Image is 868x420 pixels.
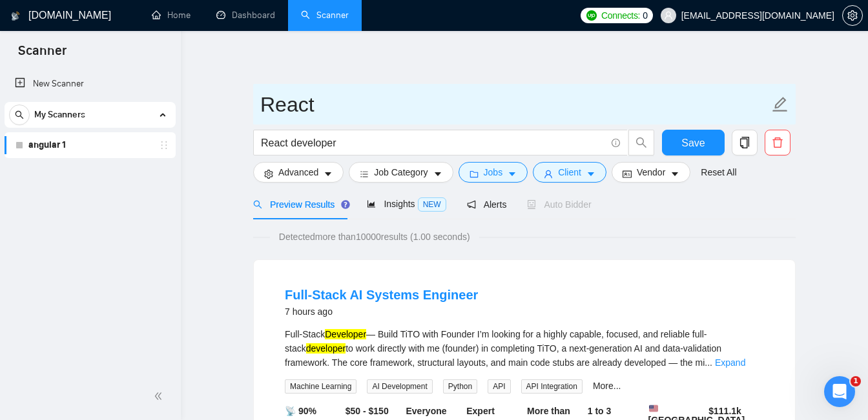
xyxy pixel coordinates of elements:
[593,381,621,391] a: More...
[843,10,862,21] span: setting
[9,105,30,125] button: search
[152,10,191,21] a: homeHome
[732,137,757,148] span: copy
[367,199,376,208] span: area-chart
[324,169,333,179] span: caret-down
[76,106,132,119] div: • 15 ч назад
[349,162,453,183] button: barsJob Categorycaret-down
[488,379,510,394] span: API
[765,137,790,148] span: delete
[10,110,29,119] span: search
[270,230,479,244] span: Detected more than 10000 results (1.00 seconds)
[23,334,62,343] span: Главная
[15,71,165,97] a: New Scanner
[527,199,591,210] span: Auto Bidder
[253,162,344,183] button: settingAdvancedcaret-down
[467,200,476,209] span: notification
[5,71,176,97] li: New Scanner
[172,301,258,353] button: Помощь
[418,197,446,212] span: NEW
[46,58,74,72] div: Mariia
[154,390,167,403] span: double-left
[227,5,250,28] div: Закрыть
[76,58,132,72] div: • 15 ч назад
[253,200,262,209] span: search
[360,169,369,179] span: bars
[612,162,690,183] button: idcardVendorcaret-down
[261,135,606,151] input: Search Freelance Jobs...
[842,10,863,21] a: setting
[544,169,553,179] span: user
[772,96,789,113] span: edit
[824,376,855,407] iframe: To enrich screen reader interactions, please activate Accessibility in Grammarly extension settings
[116,6,145,28] h1: Чат
[15,45,41,71] img: Profile image for Mariia
[285,406,316,416] b: 📡 90%
[285,288,478,302] a: Full-Stack AI Systems Engineer
[586,10,597,21] img: upwork-logo.png
[340,199,351,210] div: Tooltip anchor
[664,11,673,20] span: user
[5,102,176,158] li: My Scanners
[46,94,676,104] span: Hi, [EMAIL_ADDRESS][DOMAIN_NAME], Welcome to [DOMAIN_NAME]! Why don't you check out our tutorials...
[612,139,620,147] span: info-circle
[470,169,479,179] span: folder
[527,200,536,209] span: robot
[28,132,151,158] a: angular 1
[346,406,389,416] b: $50 - $150
[623,169,632,179] span: idcard
[649,404,658,413] img: 🇺🇸
[637,165,665,179] span: Vendor
[715,357,745,368] a: Expand
[367,199,446,209] span: Insights
[264,169,273,179] span: setting
[433,169,442,179] span: caret-down
[278,165,318,179] span: Advanced
[301,10,349,21] a: searchScanner
[533,162,606,183] button: userClientcaret-down
[628,130,654,155] button: search
[484,165,503,179] span: Jobs
[216,10,275,21] a: dashboardDashboard
[601,8,640,23] span: Connects:
[34,102,85,128] span: My Scanners
[681,135,705,151] span: Save
[120,334,139,343] span: Чат
[86,301,172,353] button: Чат
[15,93,41,119] img: Profile image for Mariia
[662,130,725,155] button: Save
[196,334,234,343] span: Помощь
[374,165,428,179] span: Job Category
[466,406,495,416] b: Expert
[851,376,861,386] span: 1
[46,106,74,119] div: Mariia
[643,8,648,23] span: 0
[159,140,169,150] span: holder
[285,327,764,370] div: Full-Stack — Build TiTO with Founder I’m looking for a highly capable, focused, and reliable full...
[558,165,581,179] span: Client
[586,169,595,179] span: caret-down
[732,130,758,155] button: copy
[670,169,679,179] span: caret-down
[367,379,432,394] span: AI Development
[459,162,528,183] button: folderJobscaret-down
[443,379,477,394] span: Python
[765,130,790,155] button: delete
[629,137,654,148] span: search
[325,329,366,339] mark: Developer
[260,88,769,121] input: Scanner name...
[8,41,77,68] span: Scanner
[285,304,478,319] div: 7 hours ago
[50,239,209,265] button: Отправить сообщение
[467,199,507,210] span: Alerts
[11,6,20,26] img: logo
[521,379,583,394] span: API Integration
[701,165,736,179] a: Reset All
[705,357,712,368] span: ...
[285,379,356,394] span: Machine Learning
[306,343,346,354] mark: developer
[708,406,741,416] b: $ 111.1k
[253,199,346,210] span: Preview Results
[508,169,517,179] span: caret-down
[406,406,447,416] b: Everyone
